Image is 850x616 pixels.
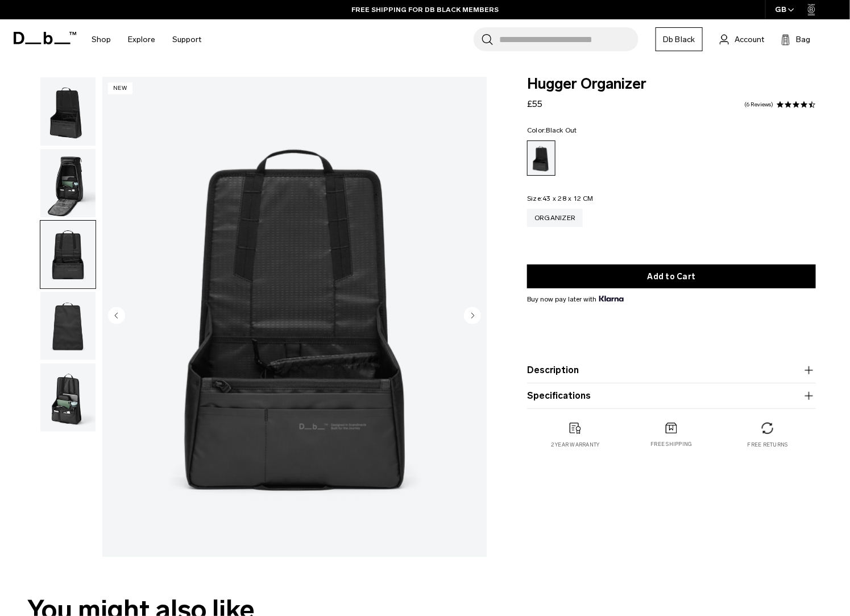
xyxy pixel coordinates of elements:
a: 6 reviews [744,102,773,108]
button: Add to Cart [527,264,816,288]
a: Black Out [527,140,555,176]
img: Hugger Organizer Black Out [40,221,96,289]
button: Hugger Organizer Black Out [40,291,96,361]
img: Hugger Organizer Black Out [102,77,487,557]
button: Specifications [527,389,816,403]
p: 2 year warranty [551,441,600,449]
legend: Size: [527,195,594,202]
button: Hugger Organizer Black Out [40,77,96,146]
span: £55 [527,98,542,109]
button: Hugger Organizer Black Out [40,148,96,218]
p: Free shipping [650,440,692,448]
img: Hugger Organizer Black Out [40,149,96,217]
nav: Main Navigation [83,19,210,60]
a: Account [720,32,764,46]
span: Bag [796,34,810,46]
span: Hugger Organizer [527,77,816,92]
button: Hugger Organizer Black Out [40,363,96,432]
a: Explore [128,19,155,60]
li: 3 / 5 [102,77,487,557]
img: {"height" => 20, "alt" => "Klarna"} [599,296,624,301]
button: Previous slide [108,307,125,326]
legend: Color: [527,127,577,134]
button: Description [527,363,816,377]
span: 43 x 28 x 12 CM [542,195,594,202]
a: Organizer [527,209,583,227]
a: Support [172,19,201,60]
p: Free returns [748,441,788,449]
button: Hugger Organizer Black Out [40,220,96,290]
span: Buy now pay later with [527,294,624,304]
img: Hugger Organizer Black Out [40,77,96,146]
img: Hugger Organizer Black Out [40,363,96,432]
a: Db Black [656,27,703,51]
button: Next slide [464,307,481,326]
button: Bag [781,32,810,46]
a: Shop [92,19,111,60]
span: Account [735,34,764,46]
p: New [108,82,132,94]
span: Black Out [546,126,577,134]
a: FREE SHIPPING FOR DB BLACK MEMBERS [352,5,499,15]
img: Hugger Organizer Black Out [40,292,96,360]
